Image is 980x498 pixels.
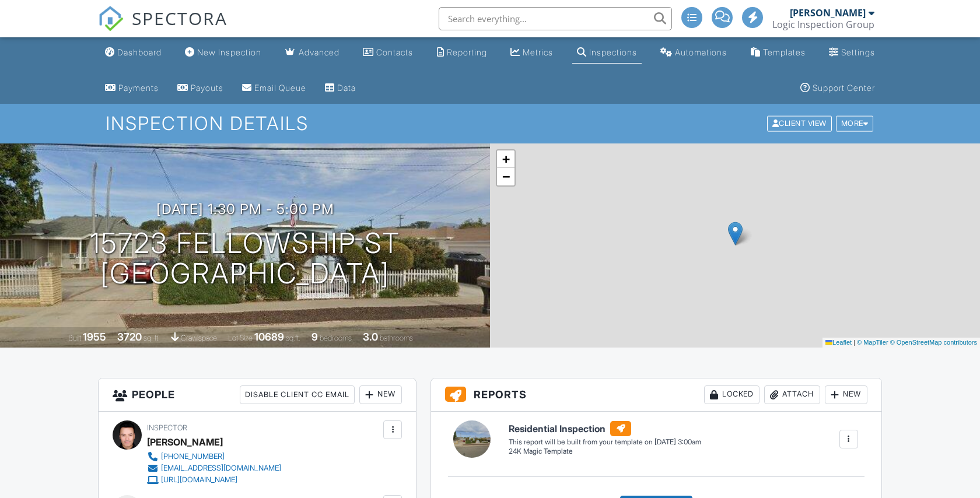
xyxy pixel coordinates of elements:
[358,42,418,64] a: Contacts
[181,334,217,342] span: crawlspace
[509,447,701,457] div: 24K Magic Template
[99,378,416,412] h3: People
[90,228,400,290] h1: 15723 Fellowship St [GEOGRAPHIC_DATA]
[447,47,487,57] div: Reporting
[439,7,672,30] input: Search everything...
[197,47,261,57] div: New Inspection
[824,42,880,64] a: Settings
[431,378,881,412] h3: Reports
[675,47,727,57] div: Automations
[147,474,281,486] a: [URL][DOMAIN_NAME]
[790,7,866,19] div: [PERSON_NAME]
[254,331,284,343] div: 10689
[813,83,875,93] div: Support Center
[254,83,306,93] div: Email Queue
[825,339,852,346] a: Leaflet
[161,475,237,485] div: [URL][DOMAIN_NAME]
[857,339,888,346] a: © MapTiler
[359,385,402,404] div: New
[506,42,558,64] a: Metrics
[100,42,166,64] a: Dashboard
[502,152,510,166] span: +
[143,334,160,342] span: sq. ft.
[890,339,977,346] a: © OpenStreetMap contributors
[311,331,318,343] div: 9
[98,6,124,31] img: The Best Home Inspection Software - Spectora
[173,78,228,99] a: Payouts
[106,113,874,134] h1: Inspection Details
[147,423,187,432] span: Inspector
[237,78,311,99] a: Email Queue
[523,47,553,57] div: Metrics
[83,331,106,343] div: 1955
[180,42,266,64] a: New Inspection
[337,83,356,93] div: Data
[156,201,334,217] h3: [DATE] 1:30 pm - 5:00 pm
[853,339,855,346] span: |
[497,150,514,168] a: Zoom in
[117,331,142,343] div: 3720
[363,331,378,343] div: 3.0
[98,16,228,40] a: SPECTORA
[281,42,344,64] a: Advanced
[728,222,743,246] img: Marker
[161,452,225,461] div: [PHONE_NUMBER]
[240,385,355,404] div: Disable Client CC Email
[147,462,281,474] a: [EMAIL_ADDRESS][DOMAIN_NAME]
[836,116,874,132] div: More
[147,433,223,451] div: [PERSON_NAME]
[118,83,159,93] div: Payments
[320,334,352,342] span: bedrooms
[825,385,867,404] div: New
[572,42,642,64] a: Inspections
[772,19,874,30] div: Logic Inspection Group
[432,42,492,64] a: Reporting
[376,47,413,57] div: Contacts
[497,168,514,185] a: Zoom out
[509,421,701,436] h6: Residential Inspection
[746,42,810,64] a: Templates
[161,464,281,473] div: [EMAIL_ADDRESS][DOMAIN_NAME]
[656,42,731,64] a: Automations (Advanced)
[589,47,637,57] div: Inspections
[117,47,162,57] div: Dashboard
[763,47,806,57] div: Templates
[502,169,510,184] span: −
[704,385,759,404] div: Locked
[132,6,228,30] span: SPECTORA
[841,47,875,57] div: Settings
[286,334,300,342] span: sq.ft.
[767,116,832,132] div: Client View
[380,334,413,342] span: bathrooms
[796,78,880,99] a: Support Center
[191,83,223,93] div: Payouts
[320,78,360,99] a: Data
[147,451,281,462] a: [PHONE_NUMBER]
[509,437,701,447] div: This report will be built from your template on [DATE] 3:00am
[68,334,81,342] span: Built
[228,334,253,342] span: Lot Size
[764,385,820,404] div: Attach
[299,47,339,57] div: Advanced
[766,118,835,127] a: Client View
[100,78,163,99] a: Payments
